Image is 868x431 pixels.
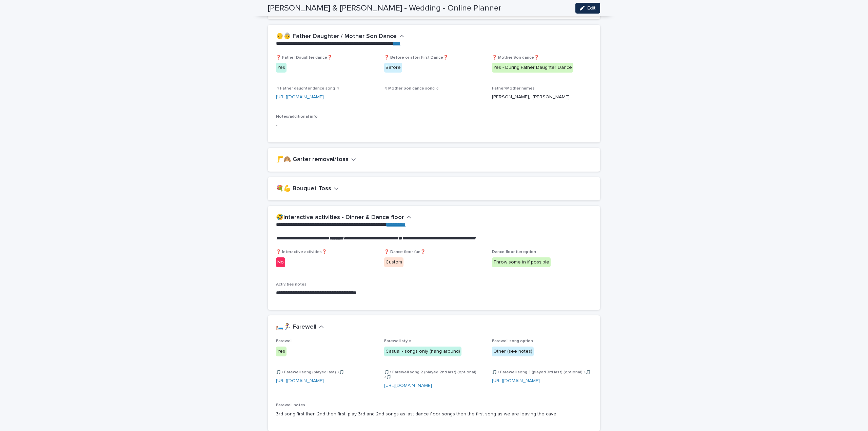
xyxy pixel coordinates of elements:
[268,3,501,13] h2: [PERSON_NAME] & [PERSON_NAME] - Wedding - Online Planner
[276,324,316,331] h2: 🛏️🏃‍♀️ Farewell
[276,339,293,343] span: Farewell
[276,282,307,287] span: Activities notes
[276,86,339,91] span: ♫ Father daughter dance song ♫
[492,378,540,383] a: [URL][DOMAIN_NAME]
[384,86,439,91] span: ♫ Mother Son dance song ♫
[276,122,592,129] p: -
[276,403,305,407] span: Farewell notes
[384,339,411,343] span: Farewell style
[384,347,461,356] div: Casual - songs only (hang around)
[276,324,324,331] button: 🛏️🏃‍♀️ Farewell
[492,94,592,101] p: [PERSON_NAME], [PERSON_NAME]
[276,33,404,40] button: 👴👵 Father Daughter / Mother Son Dance
[492,347,534,356] div: Other (see notes)
[276,115,318,119] span: Notes/additional info
[492,56,539,60] span: ❓ Mother Son dance❓
[492,339,533,343] span: Farewell song option
[492,250,536,254] span: Dance floor fun option
[384,370,476,379] span: 🎵♪ Farewell song 2 (played 2nd last) (optional) ♪🎵
[384,94,484,101] p: -
[276,370,344,374] span: 🎵♪ Farewell song (played last) ♪🎵
[575,3,600,14] button: Edit
[276,185,331,193] h2: 💐💪 Bouquet Toss
[276,250,327,254] span: ❓ Interactive activities❓
[276,56,332,60] span: ❓ Father Daughter dance❓
[276,411,592,418] p: 3rd song first then 2nd then first. play 3rd and 2nd songs as last dance floor songs then the fir...
[276,185,339,193] button: 💐💪 Bouquet Toss
[276,214,411,221] button: 🤣Interactive activities - Dinner & Dance floor
[384,56,448,60] span: ❓ Before or after First Dance❓
[587,6,596,11] span: Edit
[276,257,285,267] div: No
[276,378,324,383] a: [URL][DOMAIN_NAME]
[384,383,432,388] a: [URL][DOMAIN_NAME]
[492,370,591,374] span: 🎵♪ Farewell song 3 (played 3rd last) (optional) ♪🎵
[276,156,349,163] h2: 🦵🙈 Garter removal/toss
[492,86,535,91] span: Father/Mother names
[276,214,404,221] h2: 🤣Interactive activities - Dinner & Dance floor
[276,156,356,163] button: 🦵🙈 Garter removal/toss
[384,250,426,254] span: ❓ Dance floor fun❓
[276,33,397,40] h2: 👴👵 Father Daughter / Mother Son Dance
[384,257,403,267] div: Custom
[492,63,573,73] div: Yes - During Father Daughter Dance
[276,63,287,73] div: Yes
[492,257,551,267] div: Throw some in if possible
[384,63,402,73] div: Before
[276,95,324,99] a: [URL][DOMAIN_NAME]
[276,347,287,356] div: Yes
